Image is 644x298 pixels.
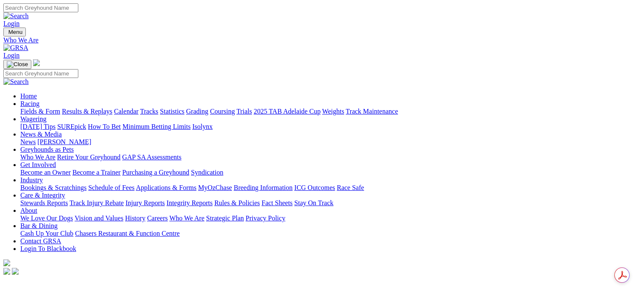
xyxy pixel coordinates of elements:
[3,69,78,78] input: Search
[20,207,37,214] a: About
[246,214,285,222] a: Privacy Policy
[262,199,293,206] a: Fact Sheets
[3,36,641,44] a: Who We Are
[214,199,260,206] a: Rules & Policies
[20,199,68,206] a: Stewards Reports
[236,108,252,115] a: Trials
[122,169,189,176] a: Purchasing a Greyhound
[20,115,47,123] a: Wagering
[20,222,58,229] a: Bar & Dining
[122,153,182,161] a: GAP SA Assessments
[3,78,29,86] img: Search
[20,161,56,168] a: Get Involved
[20,138,36,145] a: News
[20,245,76,252] a: Login To Blackbook
[114,108,138,115] a: Calendar
[254,108,321,115] a: 2025 TAB Adelaide Cup
[69,199,124,206] a: Track Injury Rebate
[20,146,74,153] a: Greyhounds as Pets
[20,176,43,184] a: Industry
[20,184,641,192] div: Industry
[88,123,121,130] a: How To Bet
[20,138,641,146] div: News & Media
[198,184,232,191] a: MyOzChase
[186,108,208,115] a: Grading
[125,199,165,206] a: Injury Reports
[294,199,333,206] a: Stay On Track
[20,123,55,130] a: [DATE] Tips
[294,184,335,191] a: ICG Outcomes
[206,214,244,222] a: Strategic Plan
[20,169,71,176] a: Become an Owner
[20,108,641,115] div: Racing
[88,184,134,191] a: Schedule of Fees
[20,230,641,237] div: Bar & Dining
[7,61,28,68] img: Close
[20,192,65,199] a: Care & Integrity
[192,123,213,130] a: Isolynx
[169,214,205,222] a: Who We Are
[20,184,86,191] a: Bookings & Scratchings
[166,199,213,206] a: Integrity Reports
[3,12,29,20] img: Search
[20,131,62,138] a: News & Media
[12,268,19,275] img: twitter.svg
[37,138,91,145] a: [PERSON_NAME]
[20,214,641,222] div: About
[57,153,121,161] a: Retire Your Greyhound
[122,123,191,130] a: Minimum Betting Limits
[234,184,293,191] a: Breeding Information
[346,108,398,115] a: Track Maintenance
[3,44,28,52] img: GRSA
[20,237,61,245] a: Contact GRSA
[3,259,10,266] img: logo-grsa-white.png
[20,123,641,131] div: Wagering
[337,184,364,191] a: Race Safe
[160,108,185,115] a: Statistics
[3,20,19,27] a: Login
[20,169,641,176] div: Get Involved
[3,60,31,69] button: Toggle navigation
[147,214,168,222] a: Careers
[136,184,196,191] a: Applications & Forms
[57,123,86,130] a: SUREpick
[20,199,641,207] div: Care & Integrity
[72,169,121,176] a: Become a Trainer
[20,153,55,161] a: Who We Are
[75,230,180,237] a: Chasers Restaurant & Function Centre
[210,108,235,115] a: Coursing
[3,52,19,59] a: Login
[20,92,37,100] a: Home
[20,153,641,161] div: Greyhounds as Pets
[20,214,73,222] a: We Love Our Dogs
[20,100,39,107] a: Racing
[3,3,78,12] input: Search
[8,29,22,35] span: Menu
[322,108,344,115] a: Weights
[33,59,40,66] img: logo-grsa-white.png
[191,169,223,176] a: Syndication
[140,108,158,115] a: Tracks
[125,214,145,222] a: History
[3,28,26,36] button: Toggle navigation
[3,268,10,275] img: facebook.svg
[75,214,123,222] a: Vision and Values
[20,108,60,115] a: Fields & Form
[62,108,112,115] a: Results & Replays
[20,230,73,237] a: Cash Up Your Club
